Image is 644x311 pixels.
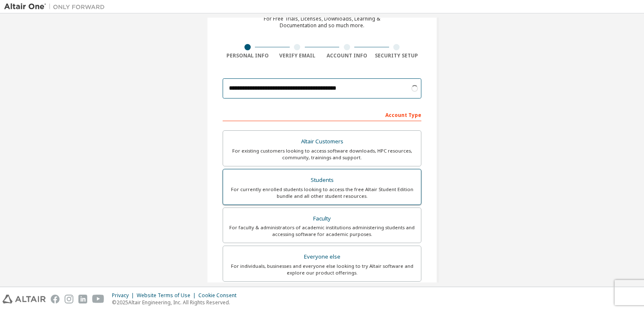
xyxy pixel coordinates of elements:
img: Altair One [4,3,109,11]
div: Account Info [322,52,372,59]
div: For currently enrolled students looking to access the free Altair Student Edition bundle and all ... [228,186,416,200]
div: Privacy [112,292,137,299]
div: Verify Email [273,52,322,59]
div: For faculty & administrators of academic institutions administering students and accessing softwa... [228,224,416,238]
div: Altair Customers [228,136,416,148]
img: linkedin.svg [78,295,87,303]
div: For individuals, businesses and everyone else looking to try Altair software and explore our prod... [228,263,416,276]
div: Cookie Consent [198,292,241,299]
img: instagram.svg [65,295,73,303]
div: For Free Trials, Licenses, Downloads, Learning & Documentation and so much more. [264,16,380,29]
div: Security Setup [372,52,422,59]
img: facebook.svg [51,295,60,303]
div: Everyone else [228,251,416,263]
div: Account Type [223,108,421,121]
img: youtube.svg [92,295,104,303]
div: Website Terms of Use [137,292,198,299]
img: altair_logo.svg [3,295,46,303]
div: Students [228,174,416,186]
p: © 2025 Altair Engineering, Inc. All Rights Reserved. [112,299,241,306]
div: Faculty [228,213,416,225]
div: For existing customers looking to access software downloads, HPC resources, community, trainings ... [228,148,416,161]
div: Personal Info [223,52,273,59]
